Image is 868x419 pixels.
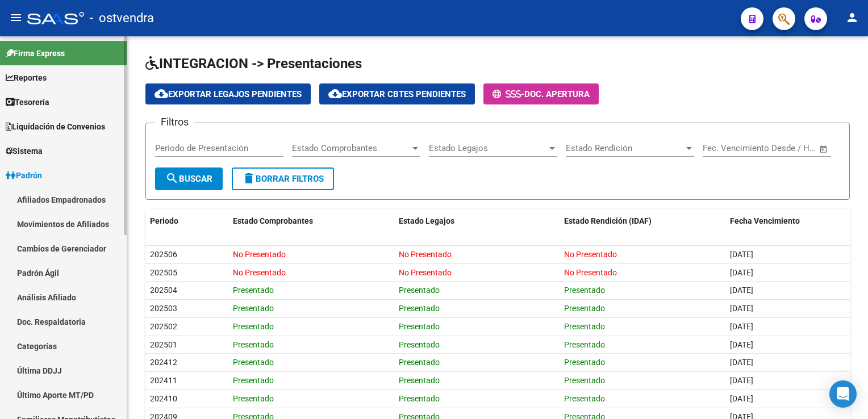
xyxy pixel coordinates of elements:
span: Presentado [564,322,605,331]
span: Presentado [399,358,440,367]
span: Presentado [564,394,605,403]
span: Presentado [564,340,605,349]
span: 202410 [150,394,177,403]
span: 202412 [150,358,177,367]
span: [DATE] [730,304,753,313]
div: Open Intercom Messenger [829,380,857,408]
span: No Presentado [399,268,452,277]
span: - ostvendra [90,6,154,31]
button: Buscar [155,167,223,190]
span: Padrón [6,169,42,182]
span: 202506 [150,250,177,259]
span: Presentado [233,358,274,367]
span: Fecha Vencimiento [730,216,800,225]
span: 202505 [150,268,177,277]
span: No Presentado [233,250,286,259]
span: Presentado [399,304,440,313]
span: Presentado [233,304,274,313]
span: Presentado [233,376,274,385]
datatable-header-cell: Estado Comprobantes [228,209,394,233]
button: Borrar Filtros [232,167,334,190]
span: Estado Rendición [566,143,684,153]
span: [DATE] [730,394,753,403]
span: Presentado [233,322,274,331]
span: Exportar Cbtes Pendientes [328,89,466,99]
button: Exportar Legajos Pendientes [145,83,311,104]
span: Periodo [150,216,178,225]
span: Presentado [564,358,605,367]
h3: Filtros [155,114,194,130]
input: End date [750,143,805,153]
span: 202502 [150,322,177,331]
span: Presentado [233,394,274,403]
mat-icon: cloud_download [155,87,168,100]
span: Reportes [6,72,47,84]
span: Presentado [399,376,440,385]
span: Presentado [399,322,440,331]
mat-icon: delete [242,171,256,185]
span: Presentado [399,340,440,349]
span: [DATE] [730,322,753,331]
button: Open calendar [817,143,831,156]
span: No Presentado [399,250,452,259]
datatable-header-cell: Periodo [145,209,228,233]
span: Presentado [564,376,605,385]
span: Estado Comprobantes [292,143,410,153]
span: Borrar Filtros [242,174,324,184]
button: Exportar Cbtes Pendientes [319,83,475,104]
span: No Presentado [564,250,617,259]
span: [DATE] [730,376,753,385]
span: No Presentado [564,268,617,277]
span: Estado Legajos [399,216,454,225]
span: [DATE] [730,340,753,349]
datatable-header-cell: Estado Rendición (IDAF) [560,209,725,233]
span: Presentado [564,304,605,313]
mat-icon: person [845,11,859,24]
span: [DATE] [730,268,753,277]
span: No Presentado [233,268,286,277]
span: 202411 [150,376,177,385]
span: 202501 [150,340,177,349]
span: Doc. Apertura [524,89,590,99]
span: INTEGRACION -> Presentaciones [145,56,362,72]
span: Presentado [233,286,274,295]
span: [DATE] [730,250,753,259]
button: -Doc. Apertura [483,83,599,104]
span: Firma Express [6,47,65,60]
span: Estado Rendición (IDAF) [564,216,652,225]
span: - [493,89,524,99]
span: [DATE] [730,358,753,367]
span: [DATE] [730,286,753,295]
span: Presentado [399,286,440,295]
mat-icon: cloud_download [328,87,342,100]
span: Liquidación de Convenios [6,120,105,133]
span: Tesorería [6,96,49,108]
mat-icon: search [165,171,179,185]
span: Presentado [399,394,440,403]
span: Exportar Legajos Pendientes [155,89,302,99]
span: Estado Legajos [429,143,547,153]
span: Buscar [165,174,212,184]
input: Start date [703,143,740,153]
span: Sistema [6,145,43,157]
datatable-header-cell: Fecha Vencimiento [725,209,850,233]
span: Estado Comprobantes [233,216,313,225]
span: Presentado [233,340,274,349]
span: Presentado [564,286,605,295]
mat-icon: menu [9,11,23,24]
datatable-header-cell: Estado Legajos [394,209,560,233]
span: 202504 [150,286,177,295]
span: 202503 [150,304,177,313]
